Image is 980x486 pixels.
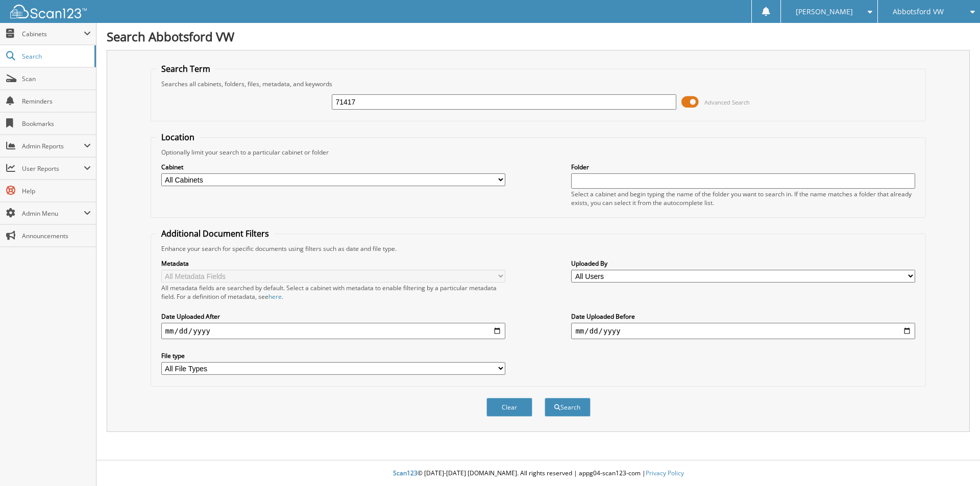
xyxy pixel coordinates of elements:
span: Reminders [22,97,91,106]
button: Clear [486,398,532,417]
img: scan123-logo-white.svg [10,5,87,18]
label: Folder [571,163,915,171]
span: Advanced Search [704,98,750,106]
span: Scan [22,74,91,83]
div: All metadata fields are searched by default. Select a cabinet with metadata to enable filtering b... [161,284,505,301]
span: User Reports [22,164,84,173]
span: Admin Menu [22,209,84,218]
legend: Search Term [156,63,215,74]
label: Cabinet [161,163,505,171]
input: start [161,323,505,339]
div: Enhance your search for specific documents using filters such as date and file type. [156,244,921,253]
span: Help [22,187,91,195]
span: Abbotsford VW [893,9,944,15]
button: Search [545,398,591,417]
label: Date Uploaded After [161,312,505,321]
a: here [268,292,282,301]
span: Cabinets [22,30,84,38]
h1: Search Abbotsford VW [107,28,970,45]
label: File type [161,351,505,360]
span: Announcements [22,232,91,240]
div: © [DATE]-[DATE] [DOMAIN_NAME]. All rights reserved | appg04-scan123-com | [96,461,980,486]
span: Bookmarks [22,119,91,128]
div: Select a cabinet and begin typing the name of the folder you want to search in. If the name match... [571,190,915,207]
legend: Additional Document Filters [156,228,274,239]
a: Privacy Policy [646,469,684,477]
iframe: Chat Widget [929,437,980,486]
div: Searches all cabinets, folders, files, metadata, and keywords [156,80,921,88]
span: [PERSON_NAME] [796,9,853,15]
span: Scan123 [393,469,418,477]
span: Search [22,52,89,61]
legend: Location [156,132,200,143]
label: Date Uploaded Before [571,312,915,321]
div: Optionally limit your search to a particular cabinet or folder [156,148,921,157]
label: Metadata [161,259,505,268]
label: Uploaded By [571,259,915,268]
input: end [571,323,915,339]
span: Admin Reports [22,142,84,150]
